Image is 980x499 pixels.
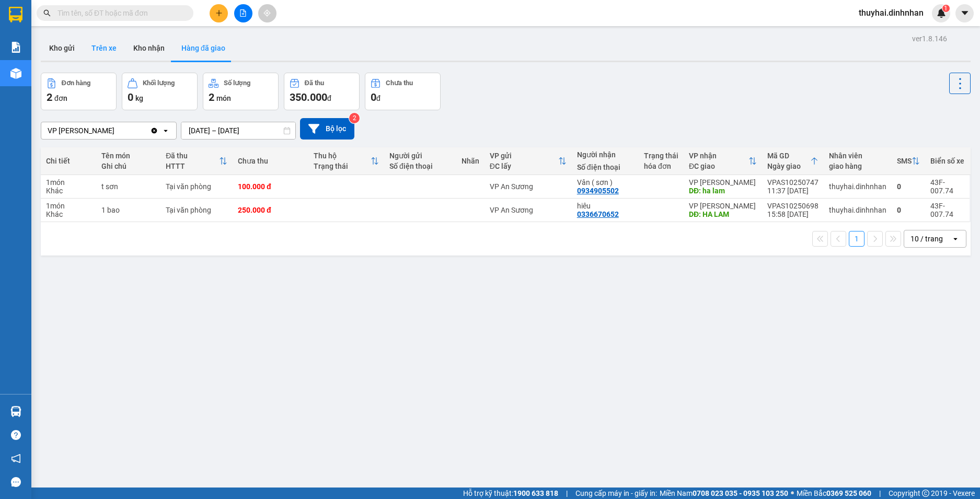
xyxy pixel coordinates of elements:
div: 1 món [46,178,91,187]
div: VP An Sương [490,182,567,191]
span: phone [72,69,79,77]
span: 0 [128,91,133,103]
sup: 1 [942,5,950,12]
span: notification [11,454,21,463]
button: Hàng đã giao [173,36,234,61]
span: question-circle [11,430,21,440]
input: Selected VP Hà Lam. [116,125,117,136]
span: Miền Bắc [797,488,871,499]
span: Hỗ trợ kỹ thuật: [463,488,558,499]
button: Trên xe [83,36,125,61]
img: logo-vxr [9,7,22,22]
div: VP [PERSON_NAME] [689,178,757,187]
img: warehouse-icon [10,406,21,417]
div: HTTT [166,162,219,170]
svg: open [162,126,170,135]
button: plus [210,4,228,22]
div: Tại văn phòng [166,206,227,214]
div: 0 [897,182,920,191]
li: VP VP An Sương [5,44,72,56]
li: [PERSON_NAME] [5,5,152,25]
div: Nhân viên [829,152,886,160]
div: Số điện thoại [577,163,633,171]
div: 43F-007.74 [930,178,964,195]
div: Trạng thái [644,152,678,160]
sup: 2 [349,113,360,123]
div: VP nhận [689,152,748,160]
div: Người gửi [389,152,451,160]
span: thuyhai.dinhnhan [850,6,932,19]
div: SMS [897,157,912,165]
b: 39/4A Quốc Lộ 1A - [GEOGRAPHIC_DATA] - An Sương - [GEOGRAPHIC_DATA] [5,57,70,123]
img: warehouse-icon [10,68,21,79]
th: Toggle SortBy [762,147,824,175]
img: solution-icon [10,42,21,53]
div: ver 1.8.146 [912,33,947,44]
div: 0934905502 [577,187,619,195]
span: 1 [944,5,948,12]
span: environment [5,58,13,65]
span: aim [263,9,271,17]
div: 43F-007.74 [930,202,964,218]
div: 1 món [46,202,91,210]
div: VP gửi [490,152,558,160]
span: đơn [54,94,67,102]
div: Người nhận [577,150,633,159]
div: VP [PERSON_NAME] [689,202,757,210]
strong: 0708 023 035 - 0935 103 250 [693,489,788,497]
span: đ [327,94,331,102]
div: 100.000 đ [238,182,303,191]
svg: Clear value [150,126,158,135]
svg: open [951,235,960,243]
div: 1 bao [101,206,155,214]
div: Biển số xe [930,157,964,165]
div: VPAS10250698 [767,202,818,210]
th: Toggle SortBy [308,147,384,175]
div: t sơn [101,182,155,191]
button: Đơn hàng2đơn [41,73,117,110]
button: caret-down [955,4,974,22]
input: Tìm tên, số ĐT hoặc mã đơn [57,7,181,19]
div: Tên món [101,152,155,160]
div: VP [PERSON_NAME] [48,125,114,136]
div: Chi tiết [46,157,91,165]
span: | [566,488,568,499]
strong: 1900 633 818 [513,489,558,497]
div: hóa đơn [644,162,678,170]
div: Khác [46,187,91,195]
span: | [879,488,881,499]
div: thuyhai.dinhnhan [829,206,886,214]
div: Khối lượng [143,79,175,87]
button: aim [258,4,276,22]
strong: 0369 525 060 [826,489,871,497]
li: VP VP [PERSON_NAME] [72,44,139,67]
div: VP An Sương [490,206,567,214]
div: Trạng thái [314,162,371,170]
div: 0 [897,206,920,214]
div: Nhãn [462,157,479,165]
button: Số lượng2món [203,73,279,110]
div: 0336670652 [577,210,619,218]
button: Bộ lọc [300,118,354,140]
img: icon-new-feature [937,8,946,18]
div: DĐ: ha lam [689,187,757,195]
span: plus [215,9,223,17]
span: Cung cấp máy in - giấy in: [575,488,657,499]
div: Số điện thoại [389,162,451,170]
div: VPAS10250747 [767,178,818,187]
div: Số lượng [224,79,250,87]
span: 2 [209,91,214,103]
div: Đã thu [305,79,324,87]
div: Chưa thu [238,157,303,165]
div: giao hàng [829,162,886,170]
span: ⚪️ [791,491,794,495]
th: Toggle SortBy [892,147,925,175]
div: Mã GD [767,152,810,160]
button: Khối lượng0kg [122,73,198,110]
th: Toggle SortBy [160,147,233,175]
div: thuyhai.dinhnhan [829,182,886,191]
div: hiêu [577,202,633,210]
div: Đã thu [166,152,219,160]
span: copyright [922,490,929,497]
div: ĐC lấy [490,162,558,170]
